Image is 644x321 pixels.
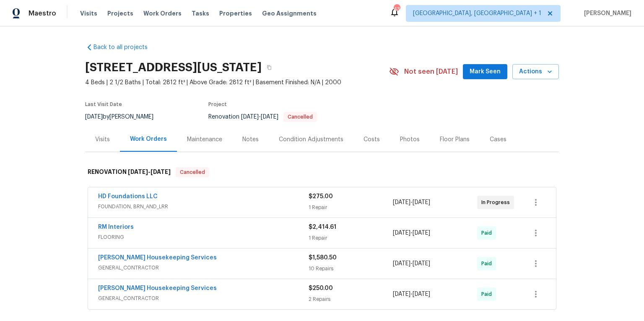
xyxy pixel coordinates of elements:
[88,167,171,177] h6: RENOVATION
[413,261,430,267] span: [DATE]
[98,233,309,241] span: FLOORING
[481,198,513,207] span: In Progress
[98,224,134,230] a: RM Interiors
[413,9,541,18] span: [GEOGRAPHIC_DATA], [GEOGRAPHIC_DATA] + 1
[309,295,393,303] div: 2 Repairs
[393,259,430,268] span: -
[219,9,252,18] span: Properties
[309,224,336,230] span: $2,414.61
[29,9,56,18] span: Maestro
[95,135,110,144] div: Visits
[364,135,380,144] div: Costs
[394,5,400,13] div: 43
[481,229,495,237] span: Paid
[208,102,227,107] span: Project
[241,114,278,120] span: -
[80,9,97,18] span: Visits
[98,285,217,291] a: [PERSON_NAME] Housekeeping Services
[309,264,393,273] div: 10 Repairs
[242,135,259,144] div: Notes
[309,194,333,199] span: $275.00
[262,60,277,75] button: Copy Address
[309,234,393,242] div: 1 Repair
[85,43,166,52] a: Back to all projects
[512,64,559,80] button: Actions
[177,168,208,176] span: Cancelled
[85,78,389,87] span: 4 Beds | 2 1/2 Baths | Total: 2812 ft² | Above Grade: 2812 ft² | Basement Finished: N/A | 2000
[309,285,333,291] span: $250.00
[98,202,309,211] span: FOUNDATION, BRN_AND_LRR
[581,9,631,18] span: [PERSON_NAME]
[393,198,430,207] span: -
[463,64,507,80] button: Mark Seen
[98,255,217,261] a: [PERSON_NAME] Housekeeping Services
[279,135,343,144] div: Condition Adjustments
[262,9,317,18] span: Geo Assignments
[413,230,430,236] span: [DATE]
[393,290,430,298] span: -
[128,169,171,175] span: -
[393,291,410,297] span: [DATE]
[309,203,393,212] div: 1 Repair
[490,135,506,144] div: Cases
[413,199,430,205] span: [DATE]
[400,135,420,144] div: Photos
[143,9,182,18] span: Work Orders
[481,290,495,298] span: Paid
[85,102,122,107] span: Last Visit Date
[284,114,316,119] span: Cancelled
[192,10,209,16] span: Tasks
[309,255,337,261] span: $1,580.50
[519,67,552,77] span: Actions
[151,169,171,175] span: [DATE]
[107,9,133,18] span: Projects
[393,261,410,267] span: [DATE]
[440,135,470,144] div: Floor Plans
[85,114,103,120] span: [DATE]
[208,114,317,120] span: Renovation
[85,159,559,186] div: RENOVATION [DATE]-[DATE]Cancelled
[130,135,167,143] div: Work Orders
[413,291,430,297] span: [DATE]
[98,264,309,272] span: GENERAL_CONTRACTOR
[241,114,259,120] span: [DATE]
[481,259,495,268] span: Paid
[393,230,410,236] span: [DATE]
[404,67,458,76] span: Not seen [DATE]
[393,199,410,205] span: [DATE]
[470,67,501,77] span: Mark Seen
[187,135,222,144] div: Maintenance
[85,112,164,122] div: by [PERSON_NAME]
[98,194,158,199] a: HD Foundations LLC
[393,229,430,237] span: -
[98,294,309,303] span: GENERAL_CONTRACTOR
[261,114,278,120] span: [DATE]
[85,63,262,72] h2: [STREET_ADDRESS][US_STATE]
[128,169,148,175] span: [DATE]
